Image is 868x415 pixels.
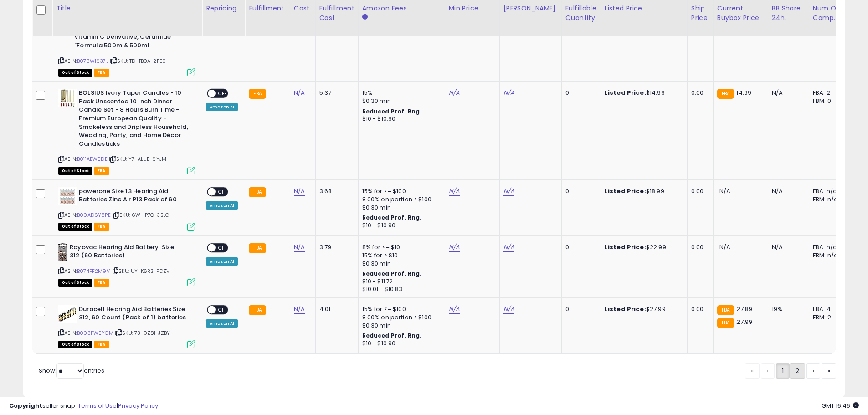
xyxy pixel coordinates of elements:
span: Show: entries [39,366,104,375]
div: 15% for > $10 [362,251,438,260]
span: | SKU: 73-9Z81-JZBY [115,329,170,337]
span: OFF [216,188,230,195]
div: 0 [565,89,594,97]
small: FBA [249,89,266,99]
a: N/A [503,187,514,196]
div: Amazon Fees [362,4,441,13]
div: $0.30 min [362,204,438,212]
div: 15% for <= $100 [362,305,438,313]
span: 27.99 [736,318,752,326]
span: All listings that are currently out of stock and unavailable for purchase on Amazon [58,69,92,77]
span: | SKU: Y7-ALUB-6YJM [109,155,166,163]
span: | SKU: 6W-IP7C-3BLG [112,211,169,219]
a: N/A [503,305,514,314]
div: 4.01 [319,305,351,313]
div: 19% [772,305,802,313]
div: $0.30 min [362,260,438,268]
div: ASIN: [58,305,195,348]
div: Min Price [449,4,496,13]
span: FBA [94,69,109,77]
span: OFF [216,244,230,251]
div: Fulfillment [249,4,286,13]
small: FBA [249,243,266,253]
div: $0.30 min [362,322,438,330]
small: FBA [717,305,734,315]
div: Fulfillable Quantity [565,4,597,23]
div: Cost [294,4,312,13]
a: N/A [503,243,514,252]
div: 15% for <= $100 [362,187,438,195]
small: Amazon Fees. [362,13,368,21]
div: FBM: n/a [813,195,843,204]
div: Amazon AI [206,103,238,111]
span: All listings that are currently out of stock and unavailable for purchase on Amazon [58,223,92,231]
div: 8% for <= $10 [362,243,438,251]
a: N/A [449,305,460,314]
a: N/A [449,88,460,97]
a: B00AD6Y8PE [77,211,111,219]
div: 0.00 [691,89,706,97]
small: FBA [717,318,734,328]
span: FBA [94,341,109,348]
div: Num of Comp. [813,4,846,23]
div: N/A [772,89,802,97]
div: 3.68 [319,187,351,195]
span: » [827,366,830,375]
div: $10 - $10.90 [362,340,438,348]
b: BOLSIUS Ivory Taper Candles - 10 Pack Unscented 10 Inch Dinner Candle Set - 8 Hours Burn Time - P... [79,89,190,150]
div: 8.00% on portion > $100 [362,195,438,204]
img: 51sOX8+WuhL._SL40_.jpg [58,187,77,205]
div: seller snap | | [9,402,158,410]
div: FBM: 0 [813,97,843,105]
b: Reduced Prof. Rng. [362,214,422,221]
div: 0.00 [691,305,706,313]
span: 14.99 [736,88,751,97]
img: 51boUIEg+EL._SL40_.jpg [58,89,77,107]
b: Listed Price: [605,243,646,251]
a: B003PWSYGM [77,329,113,337]
span: N/A [719,187,730,195]
a: Terms of Use [78,401,117,410]
div: $18.99 [605,187,680,195]
div: $10 - $11.72 [362,278,438,286]
a: Privacy Policy [118,401,158,410]
div: 15% [362,89,438,97]
div: FBM: n/a [813,251,843,260]
div: 0 [565,243,594,251]
span: | SKU: TD-TB0A-2PE0 [110,57,166,65]
span: OFF [216,306,230,313]
small: FBA [249,305,266,315]
div: 5.37 [319,89,351,97]
div: Amazon AI [206,201,238,210]
span: FBA [94,223,109,231]
div: $10.01 - $10.83 [362,286,438,293]
div: Current Buybox Price [717,4,764,23]
span: All listings that are currently out of stock and unavailable for purchase on Amazon [58,167,92,175]
a: N/A [449,243,460,252]
a: B073W1637L [77,57,108,65]
a: B011ABWSDE [77,155,108,163]
a: N/A [294,88,305,97]
span: All listings that are currently out of stock and unavailable for purchase on Amazon [58,279,92,287]
b: Rayovac Hearing Aid Battery, Size 312 (60 Batteries) [70,243,180,262]
div: 0 [565,305,594,313]
span: | SKU: UY-K6R3-FDZV [111,267,169,275]
span: OFF [216,90,230,97]
div: 0.00 [691,187,706,195]
div: $27.99 [605,305,680,313]
div: FBA: n/a [813,243,843,251]
span: N/A [719,243,730,251]
b: Listed Price: [605,88,646,97]
div: Ship Price [691,4,709,23]
a: B074PF2M9V [77,267,110,275]
small: FBA [249,187,266,197]
div: $10 - $10.90 [362,115,438,123]
div: $10 - $10.90 [362,222,438,230]
span: All listings that are currently out of stock and unavailable for purchase on Amazon [58,341,92,348]
img: 31PakQfgemL._SL40_.jpg [58,243,67,261]
div: N/A [772,243,802,251]
small: FBA [717,89,734,99]
a: 2 [790,363,805,379]
a: N/A [449,187,460,196]
div: Repricing [206,4,241,13]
